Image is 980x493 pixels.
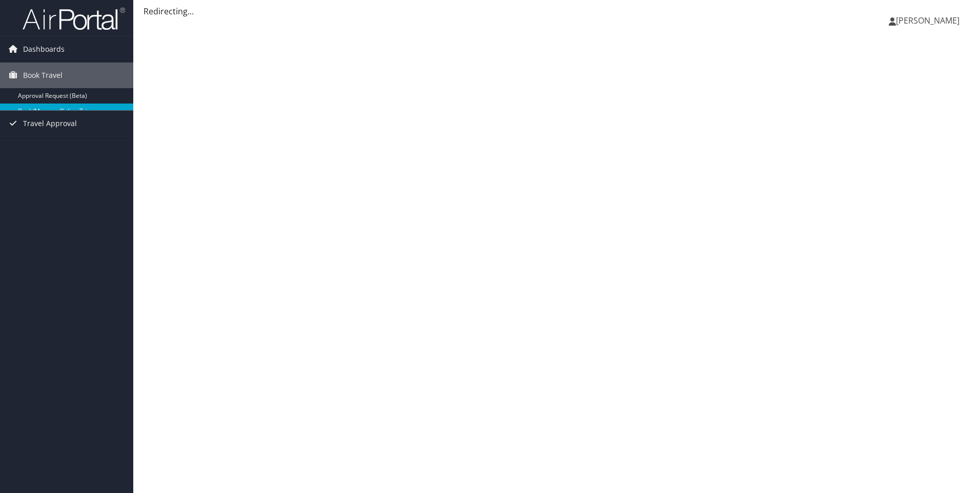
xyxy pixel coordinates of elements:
[23,36,65,62] span: Dashboards
[23,63,63,88] span: Book Travel
[889,5,970,36] a: [PERSON_NAME]
[144,5,970,17] div: Redirecting...
[23,111,77,136] span: Travel Approval
[896,15,959,26] span: [PERSON_NAME]
[23,7,125,31] img: airportal-logo.png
